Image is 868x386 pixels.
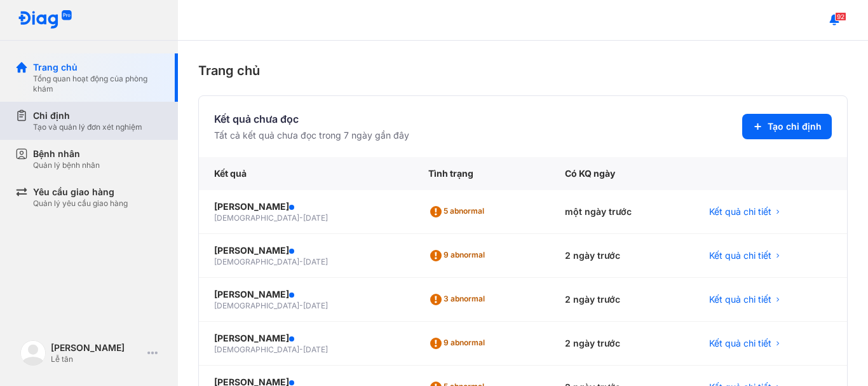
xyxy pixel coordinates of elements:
[33,160,100,170] div: Quản lý bệnh nhân
[303,257,328,266] span: [DATE]
[709,293,771,306] span: Kết quả chi tiết
[51,354,142,364] div: Lễ tân
[214,111,409,127] div: Kết quả chưa đọc
[198,61,848,80] div: Trang chủ
[550,190,694,234] div: một ngày trước
[214,301,299,310] span: [DEMOGRAPHIC_DATA]
[214,345,299,354] span: [DEMOGRAPHIC_DATA]
[214,200,398,213] div: [PERSON_NAME]
[428,289,490,310] div: 3 abnormal
[33,109,142,122] div: Chỉ định
[709,337,771,350] span: Kết quả chi tiết
[199,157,413,190] div: Kết quả
[20,340,46,366] img: logo
[214,257,299,266] span: [DEMOGRAPHIC_DATA]
[709,205,771,218] span: Kết quả chi tiết
[303,213,328,223] span: [DATE]
[428,245,490,266] div: 9 abnormal
[550,322,694,366] div: 2 ngày trước
[550,278,694,322] div: 2 ngày trước
[33,186,128,198] div: Yêu cầu giao hàng
[835,12,846,21] span: 92
[33,122,142,132] div: Tạo và quản lý đơn xét nghiệm
[214,129,409,142] div: Tất cả kết quả chưa đọc trong 7 ngày gần đây
[550,157,694,190] div: Có KQ ngày
[299,257,303,266] span: -
[299,213,303,223] span: -
[33,198,128,209] div: Quản lý yêu cầu giao hàng
[413,157,550,190] div: Tình trạng
[33,148,100,160] div: Bệnh nhân
[428,202,489,222] div: 5 abnormal
[18,10,72,30] img: logo
[214,288,398,301] div: [PERSON_NAME]
[428,333,490,354] div: 9 abnormal
[214,213,299,223] span: [DEMOGRAPHIC_DATA]
[303,345,328,354] span: [DATE]
[214,332,398,345] div: [PERSON_NAME]
[33,74,163,94] div: Tổng quan hoạt động của phòng khám
[299,345,303,354] span: -
[33,61,163,74] div: Trang chủ
[51,341,142,354] div: [PERSON_NAME]
[768,120,822,133] span: Tạo chỉ định
[299,301,303,310] span: -
[550,234,694,278] div: 2 ngày trước
[742,114,832,139] button: Tạo chỉ định
[214,244,398,257] div: [PERSON_NAME]
[303,301,328,310] span: [DATE]
[709,249,771,262] span: Kết quả chi tiết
